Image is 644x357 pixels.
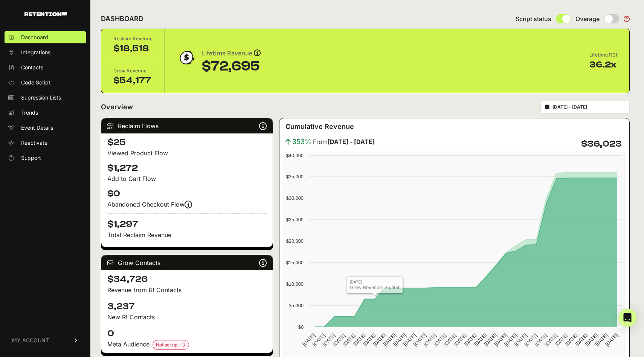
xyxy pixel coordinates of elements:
h4: $1,272 [107,162,267,174]
div: Abandoned Checkout Flow [107,200,267,209]
a: Contacts [5,61,86,74]
p: New R! Contacts [107,313,267,322]
text: [DATE] [372,332,387,347]
text: $10,000 [286,281,304,287]
h2: Overview [101,102,133,112]
h4: 3,237 [107,300,267,313]
text: [DATE] [514,332,528,347]
span: Supression Lists [21,94,61,101]
div: $54,177 [113,75,153,87]
text: [DATE] [392,332,407,347]
text: [DATE] [554,332,569,347]
text: [DATE] [311,332,326,347]
text: [DATE] [322,332,336,347]
text: [DATE] [302,332,316,347]
span: Support [21,154,41,162]
div: Grow Revenue [113,67,153,75]
text: [DATE] [564,332,579,347]
div: Lifetime ROI [589,51,617,59]
text: $5,000 [289,303,304,308]
h3: Cumulative Revenue [285,121,354,132]
span: Code Script [21,79,50,86]
h4: 0 [107,328,267,340]
text: [DATE] [362,332,377,347]
text: [DATE] [433,332,447,347]
div: $72,695 [202,59,261,74]
text: $35,000 [286,174,304,179]
text: [DATE] [574,332,589,347]
text: [DATE] [412,332,427,347]
div: Open Intercom Messenger [618,309,636,327]
strong: [DATE] - [DATE] [328,138,375,146]
p: Revenue from R! Contacts [107,285,267,294]
span: 353% [292,136,311,147]
text: $15,000 [286,260,304,265]
span: Dashboard [21,34,48,41]
text: [DATE] [382,332,397,347]
text: [DATE] [523,332,538,347]
h4: $36,023 [581,138,622,150]
text: [DATE] [604,332,619,347]
div: Viewed Product Flow [107,149,267,158]
text: $25,000 [286,217,304,222]
text: [DATE] [342,332,357,347]
div: Reclaim Revenue [113,35,153,43]
text: [DATE] [473,332,488,347]
text: [DATE] [504,332,518,347]
a: Supression Lists [5,92,86,104]
a: Integrations [5,46,86,58]
text: [DATE] [544,332,559,347]
a: Event Details [5,122,86,134]
text: [DATE] [423,332,437,347]
span: Event Details [21,124,53,132]
text: [DATE] [453,332,468,347]
text: [DATE] [584,332,599,347]
text: [DATE] [332,332,346,347]
span: Script status [516,14,551,23]
span: Integrations [21,49,50,56]
text: $20,000 [286,238,304,244]
h4: $0 [107,188,267,200]
h4: $1,297 [107,213,267,230]
text: [DATE] [483,332,498,347]
span: Reactivate [21,139,47,147]
div: 36.2x [589,59,617,71]
text: $40,000 [286,153,304,158]
p: Total Reclaim Revenue [107,230,267,239]
span: MY ACCOUNT [12,337,49,344]
a: Support [5,152,86,164]
span: Trends [21,109,38,116]
text: [DATE] [352,332,367,347]
h4: $34,726 [107,273,267,285]
div: Meta Audience [107,340,267,350]
text: $0 [298,324,304,330]
text: [DATE] [443,332,458,347]
div: Add to Cart Flow [107,174,267,183]
text: [DATE] [463,332,478,347]
text: [DATE] [594,332,609,347]
img: dollar-coin-05c43ed7efb7bc0c12610022525b4bbbb207c7efeef5aecc26f025e68dcafac9.png [177,48,196,67]
div: $18,518 [113,43,153,55]
h4: $25 [107,136,267,149]
a: Code Script [5,77,86,89]
text: $30,000 [286,195,304,201]
img: Retention.com [24,12,67,16]
text: [DATE] [403,332,417,347]
span: Contacts [21,64,43,71]
a: Trends [5,107,86,119]
span: Overage [575,14,600,23]
div: Reclaim Flows [101,118,273,133]
a: Dashboard [5,31,86,43]
a: Reactivate [5,137,86,149]
a: MY ACCOUNT [5,329,86,352]
span: From [313,137,375,146]
div: Lifetime Revenue [202,48,261,59]
div: Grow Contacts [101,255,273,270]
text: [DATE] [493,332,508,347]
h2: DASHBOARD [101,14,143,24]
text: [DATE] [534,332,548,347]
